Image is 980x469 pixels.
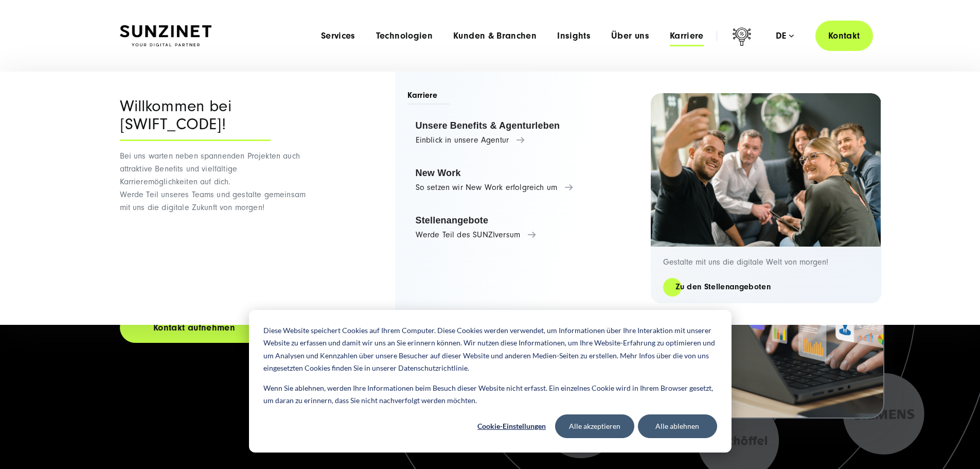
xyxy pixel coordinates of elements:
[472,414,551,438] button: Cookie-Einstellungen
[651,93,881,247] img: Digitalagentur und Internetagentur SUNZINET: 2 Frauen 3 Männer, die ein Selfie machen bei
[407,161,626,200] a: New Work So setzen wir New Work erfolgreich um
[453,31,537,41] a: Kunden & Branchen
[263,382,717,407] p: Wenn Sie ablehnen, werden Ihre Informationen beim Besuch dieser Website nicht erfasst. Ein einzel...
[120,312,269,343] a: Kontakt aufnehmen
[321,31,355,41] a: Services
[557,31,591,41] a: Insights
[120,97,271,141] div: Willkommen bei [SWIFT_CODE]!
[555,414,634,438] button: Alle akzeptieren
[776,31,794,41] div: de
[120,25,211,47] img: SUNZINET Full Service Digital Agentur
[249,310,732,453] div: Cookie banner
[815,21,873,51] a: Kontakt
[407,90,450,105] span: Karriere
[638,414,717,438] button: Alle ablehnen
[611,31,649,41] a: Über uns
[670,31,704,41] a: Karriere
[263,324,717,375] p: Diese Website speichert Cookies auf Ihrem Computer. Diese Cookies werden verwendet, um Informatio...
[376,31,433,41] a: Technologien
[120,150,313,214] p: Bei uns warten neben spannenden Projekten auch attraktive Benefits und vielfältige Karrieremöglic...
[407,113,626,152] a: Unsere Benefits & Agenturleben Einblick in unsere Agentur
[407,208,626,247] a: Stellenangebote Werde Teil des SUNZIversum
[663,281,783,293] a: Zu den Stellenangeboten
[663,257,869,267] p: Gestalte mit uns die digitale Welt von morgen!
